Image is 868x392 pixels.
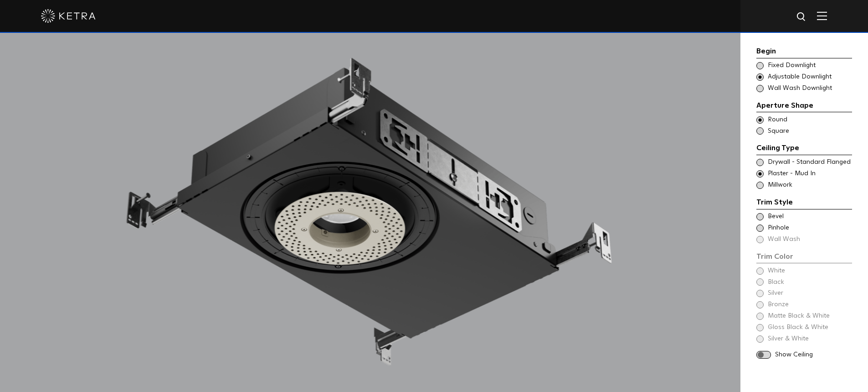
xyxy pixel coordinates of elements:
div: Ceiling Type [756,142,852,155]
span: Bevel [768,212,851,221]
div: Aperture Shape [756,100,852,113]
span: Round [768,115,851,125]
span: Fixed Downlight [768,61,851,70]
span: Adjustable Downlight [768,73,851,82]
img: ketra-logo-2019-white [41,9,96,23]
span: Square [768,127,851,136]
span: Pinhole [768,224,851,233]
span: Show Ceiling [775,350,852,360]
img: search icon [796,11,807,23]
span: Drywall - Standard Flanged [768,158,851,167]
img: Hamburger%20Nav.svg [817,11,827,20]
span: Plaster - Mud In [768,169,851,178]
span: Wall Wash Downlight [768,84,851,93]
span: Millwork [768,181,851,190]
div: Trim Style [756,197,852,209]
div: Begin [756,46,852,58]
